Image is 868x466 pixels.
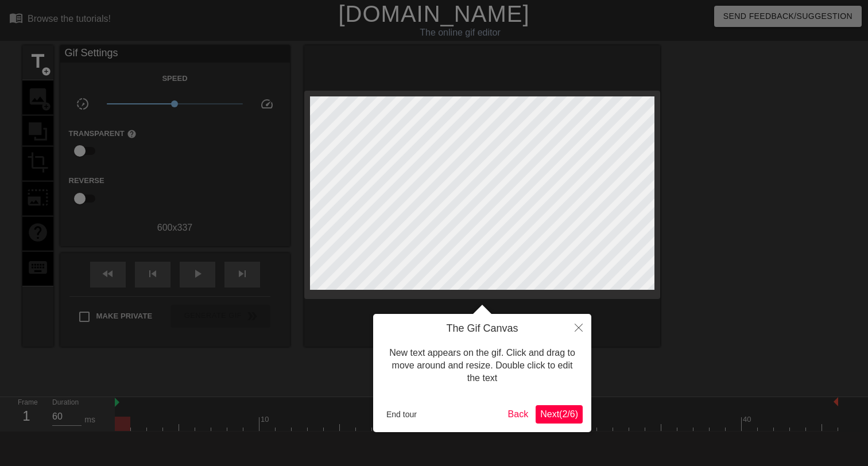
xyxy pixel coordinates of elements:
div: New text appears on the gif. Click and drag to move around and resize. Double click to edit the text [382,335,583,397]
h4: The Gif Canvas [382,323,583,335]
button: End tour [382,406,421,423]
span: Next ( 2 / 6 ) [540,409,578,419]
button: Next [536,405,583,424]
button: Close [566,314,591,340]
button: Back [503,405,533,424]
